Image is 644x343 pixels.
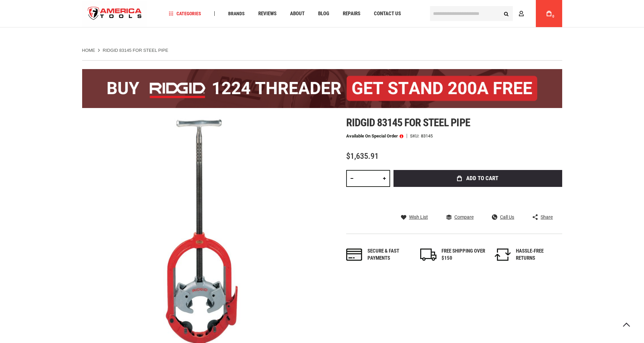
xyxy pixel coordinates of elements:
div: HASSLE-FREE RETURNS [516,248,560,262]
img: payments [346,249,362,261]
a: Wish List [401,214,428,220]
a: Call Us [492,214,514,220]
span: Add to Cart [466,175,498,181]
div: Secure & fast payments [367,248,411,262]
a: Contact Us [371,9,404,18]
span: Contact Us [374,11,401,16]
iframe: Secure express checkout frame [392,189,564,209]
span: Share [541,215,553,219]
span: Reviews [258,11,277,16]
div: 83145 [421,134,433,138]
span: Repairs [343,11,360,16]
a: Categories [166,9,204,18]
img: BOGO: Buy the RIDGID® 1224 Threader (26092), get the 92467 200A Stand FREE! [82,69,562,108]
span: Blog [318,11,329,16]
img: returns [495,249,511,261]
span: Compare [454,215,474,219]
span: About [290,11,305,16]
button: Search [500,7,513,20]
img: America Tools [82,1,148,26]
span: 0 [552,15,554,18]
strong: RIDGID 83145 FOR STEEL PIPE [103,48,168,53]
a: Compare [446,214,474,220]
a: Home [82,47,95,53]
span: $1,635.91 [346,151,379,161]
iframe: LiveChat chat widget [549,322,644,343]
img: shipping [420,249,436,261]
a: Brands [225,9,248,18]
span: Brands [228,11,245,16]
a: Reviews [255,9,280,18]
div: FREE SHIPPING OVER $150 [442,248,485,262]
a: store logo [82,1,148,26]
span: Ridgid 83145 for steel pipe [346,116,470,129]
span: Wish List [409,215,428,219]
span: Categories [169,11,201,16]
a: About [287,9,308,18]
strong: SKU [410,134,421,138]
span: Call Us [500,215,514,219]
p: Available on Special Order [346,134,403,138]
a: Repairs [340,9,363,18]
a: Blog [315,9,332,18]
button: Add to Cart [393,170,562,187]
